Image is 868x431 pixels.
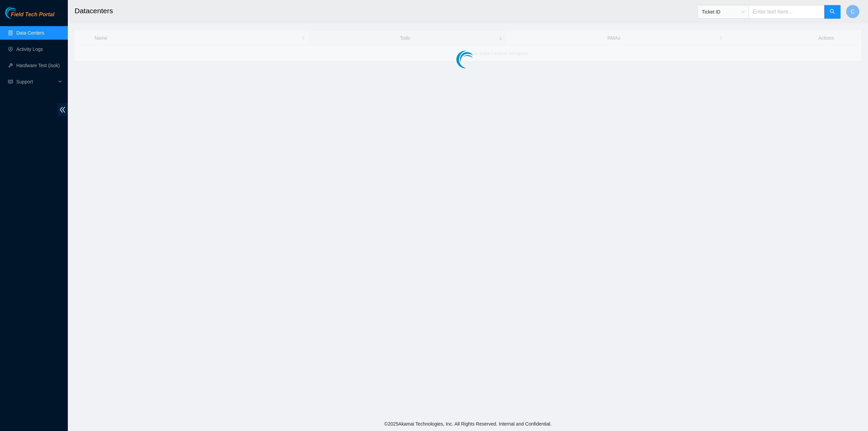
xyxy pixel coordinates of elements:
[8,79,13,84] span: read
[57,103,68,116] span: double-left
[16,46,43,52] a: Activity Logs
[830,9,835,15] span: search
[68,417,868,431] footer: © 2025 Akamai Technologies, Inc. All Rights Reserved. Internal and Confidential.
[702,7,745,17] span: Ticket ID
[846,5,860,18] button: C
[11,12,54,18] span: Field Tech Portal
[824,5,841,19] button: search
[16,63,60,68] a: Hardware Test (isok)
[5,12,54,21] a: Akamai TechnologiesField Tech Portal
[851,7,855,16] span: C
[5,7,34,19] img: Akamai Technologies
[749,5,825,19] input: Enter text here...
[16,75,56,89] span: Support
[16,30,44,36] a: Data Centers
